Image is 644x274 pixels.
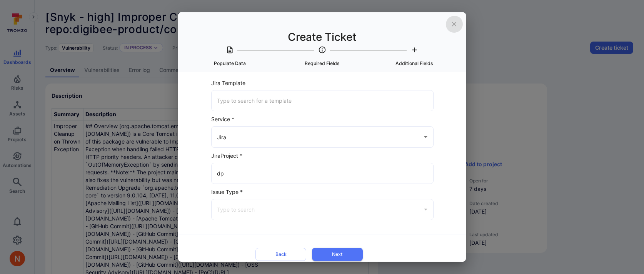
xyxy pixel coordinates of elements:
[215,130,408,144] input: Type to search
[279,60,365,67] span: Required Fields
[215,167,418,180] input: Type to search for a Issueprojects
[210,151,434,187] div: ticket field
[421,132,430,142] button: Open
[210,78,434,114] div: ticket field
[211,79,434,87] label: Jira Template
[210,187,434,223] div: ticket field
[215,203,418,216] input: Type to search
[312,248,363,261] button: Next
[211,152,434,160] label: Jira Project *
[178,12,466,72] h2: Create Ticket
[210,114,434,150] div: ticket field
[211,188,434,196] label: Issue Type *
[211,115,434,123] label: Service *
[371,60,457,67] span: Additional Fields
[215,94,430,107] input: Type to search for a template
[445,15,463,33] button: close
[255,248,306,261] button: Back
[187,60,273,67] span: Populate Data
